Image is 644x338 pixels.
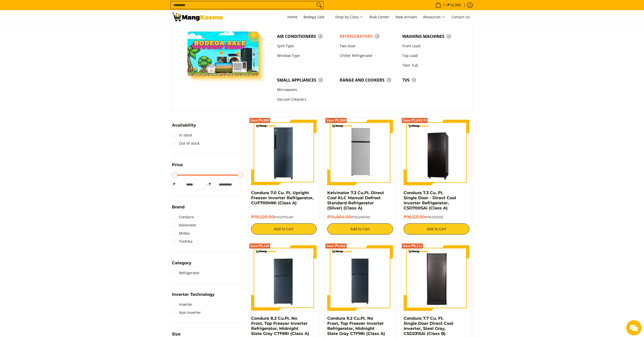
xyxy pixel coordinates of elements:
img: Condura 7.3 Cu. Ft. Single Door - Direct Cool Inverter Refrigerator, CSD700SAi (Class A) [404,120,469,185]
a: Contact Us [449,10,472,24]
a: Air Conditioners [275,32,337,41]
button: Add to Cart [404,223,469,235]
a: Inverter [172,300,193,309]
span: Save ₱4,110 [250,244,269,248]
a: Condura 7.7 Cu. Ft. Single Door Direct Cool Inverter, Steel Gray, CSD231SAi (Class B) [404,316,453,336]
nav: Main Menu [228,10,472,24]
h6: ₱18,220.00 [251,214,317,220]
span: Home [287,14,297,19]
a: Condura 8.2 Cu.Ft. No Frost, Top Freezer Inverter Refrigerator, Midnight Slate Gray CTF88i (Class A) [251,316,309,336]
a: Top Load [400,51,462,60]
img: Condura 7.7 Cu. Ft. Single Door Direct Cool Inverter, Steel Gray, CSD231SAi (Class B) [404,246,469,310]
span: Category [172,261,191,265]
span: Bodega Sale [304,14,329,20]
span: Washing Machines [402,33,460,40]
a: Kelvinator [172,221,196,229]
summary: Open [172,123,196,131]
a: Kelvinator 7.3 Cu.Ft. Direct Cool KLC Manual Defrost Standard Refrigerator (Silver) (Class A) [327,190,384,210]
span: Price [172,163,183,167]
span: Range and Cookers [340,77,397,83]
span: 1 [442,3,445,7]
img: Condura 7.0 Cu. Ft. Upright Freezer Inverter Refrigerator, CUF700MNi (Class A) [251,120,317,185]
a: Vaccum Cleaners [275,95,337,104]
a: Toshiba [172,237,193,245]
span: Shop by Class [335,14,363,20]
a: Two Door [337,41,400,51]
span: Resources [423,14,445,20]
summary: Open [172,163,183,171]
span: Save ₱9,111 [403,244,422,248]
span: Save ₱4,322 [326,244,346,248]
span: Save ₱4,555 [250,119,269,122]
a: Front Load [400,41,462,51]
a: Window Type [275,51,337,60]
a: Resources [421,10,448,24]
span: Availability [172,123,196,127]
a: Refrigerator [172,269,200,277]
a: Condura 7.0 Cu. Ft. Upright Freezer Inverter Refrigerator, CUF700MNi (Class A) [251,190,313,205]
span: Size [172,332,181,336]
a: Small Appliances [275,75,337,85]
a: Home [285,10,300,24]
a: Refrigerators [337,32,400,41]
span: Small Appliances [277,77,335,83]
span: Contact Us [451,14,470,19]
h6: ₱16,521.30 [404,214,469,220]
img: Condura 9.2 Cu.Ft. No Frost, Top Freezer Inverter Refrigerator, Midnight Slate Gray CTF98i (Class A) [327,245,393,311]
a: New Arrivals [393,10,420,24]
summary: Open [172,293,215,300]
a: Non-Inverter [172,309,201,317]
span: • [434,2,462,8]
span: Refrigerators [340,33,397,40]
span: Air Conditioners [277,33,335,40]
a: Twin Tub [400,60,462,70]
a: Bulk Center [367,10,392,24]
a: TVs [400,75,462,85]
a: Midea [172,229,190,237]
img: Condura 8.2 Cu.Ft. No Frost, Top Freezer Inverter Refrigerator, Midnight Slate Gray CTF88i (Class A) [251,245,317,311]
a: Out of stock [172,139,199,147]
del: ₱22,775.00 [274,215,293,219]
button: Add to Cart [251,223,317,235]
a: Chiller Refrigerator [337,51,400,60]
span: Bulk Center [369,14,389,19]
a: Bodega Sale [301,10,332,24]
del: ₱18,357.00 [425,215,443,219]
button: Search [315,1,323,9]
summary: Open [172,261,191,269]
span: Save ₱1,556 [326,119,346,122]
a: In stock [172,131,192,139]
a: Washing Machines [400,32,462,41]
summary: Open [172,205,185,213]
h6: ₱14,004.00 [327,214,393,220]
span: TVs [402,77,460,83]
a: Condura 9.2 Cu.Ft. No Frost, Top Freezer Inverter Refrigerator, Midnight Slate Gray CTF98i (Class A) [327,316,385,336]
span: New Arrivals [395,14,417,19]
span: Save ₱1,835.70 [403,119,427,122]
span: ₱16,995 [447,3,462,7]
a: Condura [172,213,194,221]
img: Kelvinator 7.3 Cu.Ft. Direct Cool KLC Manual Defrost Standard Refrigerator (Silver) (Class A) [327,120,393,185]
img: Bodega Sale Refrigerator l Mang Kosme: Home Appliances Warehouse Sale [172,13,223,21]
a: Condura 7.3 Cu. Ft. Single Door - Direct Cool Inverter Refrigerator, CSD700SAi (Class A) [404,190,456,210]
span: Inverter Technology [172,293,215,297]
button: Add to Cart [327,223,393,235]
span: ₱ [172,182,177,187]
a: Range and Cookers [337,75,400,85]
a: Microwaves [275,85,337,95]
a: Split Type [275,41,337,51]
span: ₱ [208,182,213,187]
a: Shop by Class [333,10,366,24]
img: Bodega Sale [187,32,259,76]
span: Brand [172,205,185,209]
del: ₱15,560.00 [351,215,370,219]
